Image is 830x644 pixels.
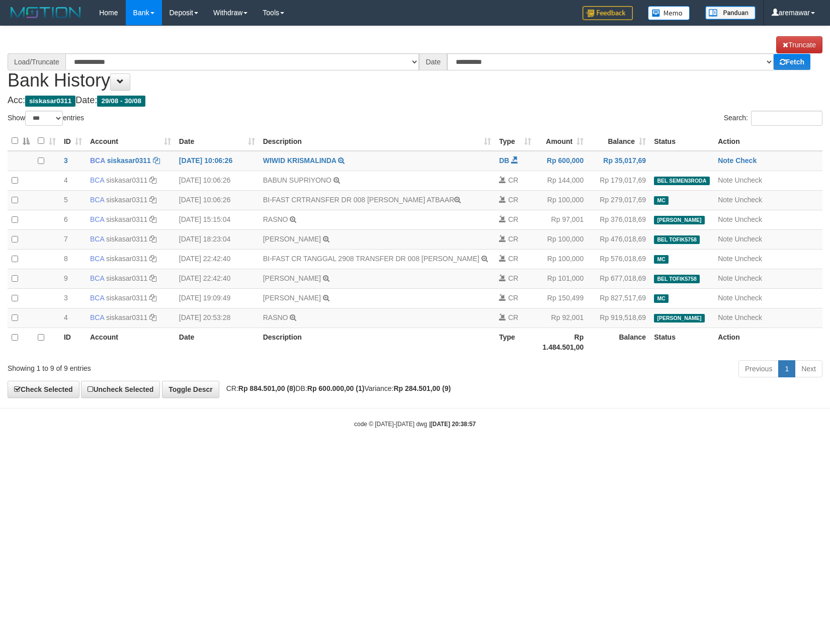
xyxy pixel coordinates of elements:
[259,328,495,356] th: Description
[588,229,650,249] td: Rp 476,018,69
[162,381,219,398] a: Toggle Descr
[650,328,714,356] th: Status
[149,196,156,204] a: Copy siskasar0311 to clipboard
[654,177,709,185] span: BEL SEMEN3RODA
[718,235,733,243] a: Note
[86,131,175,151] th: Account: activate to sort column ascending
[64,255,68,263] span: 8
[718,196,733,204] a: Note
[90,176,104,184] span: BCA
[64,176,68,184] span: 4
[149,176,156,184] a: Copy siskasar0311 to clipboard
[535,229,588,249] td: Rp 100,000
[107,156,151,165] a: siskasar0311
[90,215,104,223] span: BCA
[724,111,822,126] label: Search:
[90,255,104,263] span: BCA
[654,235,700,244] span: BEL TOFIK5758
[90,196,104,204] span: BCA
[354,421,476,428] small: code © [DATE]-[DATE] dwg |
[307,384,365,392] strong: Rp 600.000,00 (1)
[508,235,518,243] span: CR
[90,294,104,302] span: BCA
[175,210,259,229] td: [DATE] 15:15:04
[508,196,518,204] span: CR
[774,54,810,70] a: Fetch
[735,156,757,165] a: Check
[588,269,650,288] td: Rp 677,018,69
[508,294,518,302] span: CR
[64,313,68,321] span: 4
[588,210,650,229] td: Rp 376,018,69
[588,171,650,190] td: Rp 179,017,69
[654,216,705,224] span: [PERSON_NAME]
[735,235,762,243] a: Uncheck
[8,111,84,126] label: Show entries
[263,176,331,184] a: BABUN SUPRIYONO
[149,215,156,223] a: Copy siskasar0311 to clipboard
[90,313,104,321] span: BCA
[8,5,84,20] img: MOTION_logo.png
[175,171,259,190] td: [DATE] 10:06:26
[714,328,822,356] th: Action
[714,131,822,151] th: Action
[64,215,68,223] span: 6
[654,275,700,283] span: BEL TOFIK5758
[106,235,148,243] a: siskasar0311
[654,255,669,264] span: Manually Checked by: arecemara
[149,255,156,263] a: Copy siskasar0311 to clipboard
[508,313,518,321] span: CR
[535,210,588,229] td: Rp 97,001
[735,215,762,223] a: Uncheck
[106,196,148,204] a: siskasar0311
[106,255,148,263] a: siskasar0311
[106,176,148,184] a: siskasar0311
[175,249,259,269] td: [DATE] 22:42:40
[175,190,259,210] td: [DATE] 10:06:26
[588,249,650,269] td: Rp 576,018,69
[259,131,495,151] th: Description: activate to sort column ascending
[90,156,105,165] span: BCA
[8,381,79,398] a: Check Selected
[718,156,733,165] a: Note
[106,215,148,223] a: siskasar0311
[718,274,733,282] a: Note
[535,288,588,308] td: Rp 150,499
[588,151,650,171] td: Rp 35,017,69
[60,131,86,151] th: ID: activate to sort column ascending
[718,255,733,263] a: Note
[221,384,451,392] span: CR: DB: Variance:
[735,294,762,302] a: Uncheck
[175,131,259,151] th: Date: activate to sort column ascending
[588,131,650,151] th: Balance: activate to sort column ascending
[106,294,148,302] a: siskasar0311
[8,53,65,70] div: Load/Truncate
[149,294,156,302] a: Copy siskasar0311 to clipboard
[263,294,321,302] a: [PERSON_NAME]
[106,274,148,282] a: siskasar0311
[535,131,588,151] th: Amount: activate to sort column ascending
[650,131,714,151] th: Status
[175,308,259,328] td: [DATE] 20:53:28
[86,328,175,356] th: Account
[795,360,822,377] a: Next
[8,359,339,373] div: Showing 1 to 9 of 9 entries
[34,131,60,151] th: : activate to sort column ascending
[535,151,588,171] td: Rp 600,000
[718,313,733,321] a: Note
[263,215,288,223] a: RASNO
[508,274,518,282] span: CR
[64,274,68,282] span: 9
[588,190,650,210] td: Rp 279,017,69
[735,255,762,263] a: Uncheck
[508,176,518,184] span: CR
[535,190,588,210] td: Rp 100,000
[25,96,75,107] span: siskasar0311
[735,196,762,204] a: Uncheck
[751,111,822,126] input: Search:
[654,314,705,323] span: [PERSON_NAME]
[394,384,451,392] strong: Rp 284.501,00 (9)
[735,313,762,321] a: Uncheck
[149,274,156,282] a: Copy siskasar0311 to clipboard
[259,190,495,210] td: BI-FAST CRTRANSFER DR 008 [PERSON_NAME] ATBAAR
